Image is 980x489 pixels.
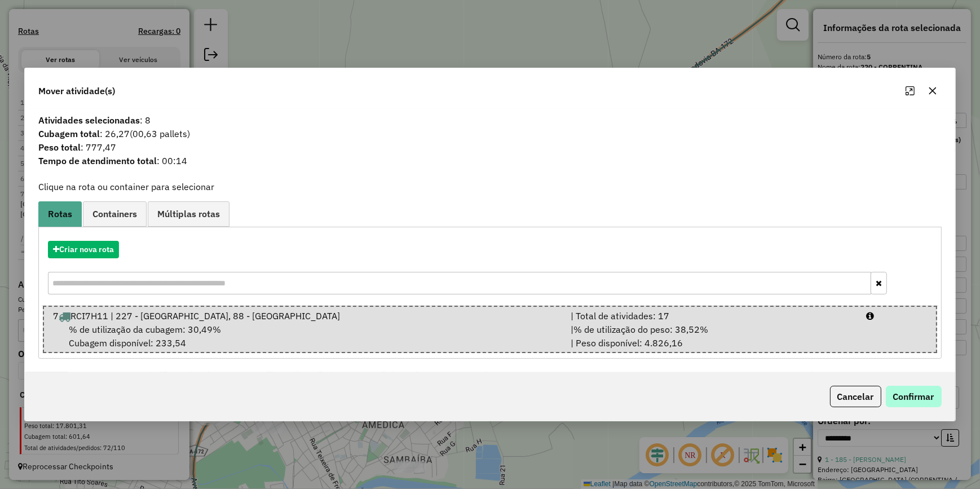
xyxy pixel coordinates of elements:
button: Confirmar [886,386,942,407]
span: Containers [92,209,137,218]
strong: Cubagem total [38,128,100,139]
button: Maximize [901,82,919,100]
span: : 00:14 [32,154,948,168]
span: % de utilização do peso: 38,52% [573,324,708,335]
button: Criar nova rota [48,241,119,258]
span: : 777,47 [32,140,948,154]
div: | Total de atividades: 17 [564,309,859,323]
label: Clique na rota ou container para selecionar [38,180,214,193]
span: % de utilização da cubagem: 30,49% [69,324,221,335]
strong: Atividades selecionadas [38,114,140,126]
span: Mover atividade(s) [38,84,115,98]
button: Cancelar [830,386,881,407]
span: : 26,27 [32,127,948,140]
div: | | Peso disponível: 4.826,16 [564,323,859,350]
strong: Peso total [38,142,81,153]
div: Cubagem disponível: 233,54 [46,323,564,350]
strong: Tempo de atendimento total [38,155,157,166]
span: : 8 [32,113,948,127]
div: 7 RCI7H11 | 227 - [GEOGRAPHIC_DATA], 88 - [GEOGRAPHIC_DATA] [46,309,564,323]
i: Porcentagens após mover as atividades: Cubagem: 38,31% Peso: 48,42% [866,311,874,320]
span: Múltiplas rotas [157,209,220,218]
span: (00,63 pallets) [130,128,190,139]
span: Rotas [48,209,72,218]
